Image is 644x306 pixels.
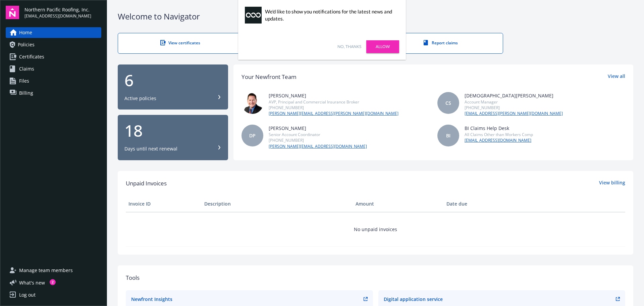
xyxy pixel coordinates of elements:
span: CS [445,99,451,106]
div: [PHONE_NUMBER] [269,105,398,111]
div: [PHONE_NUMBER] [269,137,367,143]
div: [PERSON_NAME] [269,92,398,99]
th: Amount [353,196,444,212]
a: Certificates [6,51,101,62]
a: Policies [6,39,101,50]
div: View certificates [131,40,229,46]
span: Certificates [19,51,44,62]
div: Log out [19,290,36,300]
a: Allow [366,40,399,53]
div: BI Claims Help Desk [465,125,533,132]
div: 18 [124,123,221,139]
span: Home [19,27,32,38]
div: Report claims [392,40,489,46]
a: View billing [599,179,625,188]
div: Tools [126,273,625,282]
span: Billing [19,88,33,98]
span: BI [446,132,450,139]
span: Policies [18,39,35,50]
span: Unpaid Invoices [126,179,167,188]
a: Manage team members [6,265,101,276]
img: photo [241,92,263,114]
div: 6 [124,72,221,88]
a: [PERSON_NAME][EMAIL_ADDRESS][DOMAIN_NAME] [269,143,367,149]
a: [PERSON_NAME][EMAIL_ADDRESS][PERSON_NAME][DOMAIN_NAME] [269,111,398,117]
img: navigator-logo.svg [6,6,19,19]
div: Senior Account Coordinator [269,132,367,137]
button: What's new2 [6,279,56,286]
a: View all [608,73,625,81]
div: [PERSON_NAME] [269,125,367,132]
span: Claims [19,63,34,74]
div: AVP, Principal and Commercial Insurance Broker [269,99,398,105]
button: 6Active policies [118,64,228,110]
a: Files [6,76,101,86]
th: Description [202,196,353,212]
div: [PHONE_NUMBER] [465,105,563,111]
div: [DEMOGRAPHIC_DATA][PERSON_NAME] [465,92,563,99]
span: [EMAIL_ADDRESS][DOMAIN_NAME] [24,13,91,19]
div: 2 [50,279,56,285]
span: Manage team members [19,265,73,276]
a: Billing [6,88,101,98]
a: Home [6,27,101,38]
button: 18Days until next renewal [118,115,228,160]
div: We'd like to show you notifications for the latest news and updates. [265,8,396,22]
span: Northern Pacific Roofing, Inc. [24,6,91,13]
div: All Claims Other than Workers Comp [465,132,533,137]
button: Northern Pacific Roofing, Inc.[EMAIL_ADDRESS][DOMAIN_NAME] [24,6,101,19]
a: Claims [6,63,101,74]
a: [EMAIL_ADDRESS][DOMAIN_NAME] [465,137,533,143]
span: Files [19,76,29,86]
div: Welcome to Navigator [118,11,633,22]
div: Active policies [124,95,156,102]
a: Report claims [378,33,503,54]
a: No, thanks [337,44,361,50]
a: [EMAIL_ADDRESS][PERSON_NAME][DOMAIN_NAME] [465,111,563,117]
span: What ' s new [19,279,45,286]
td: No unpaid invoices [126,212,625,246]
div: Digital application service [384,296,443,303]
div: Your Newfront Team [241,73,297,81]
div: Days until next renewal [124,145,177,152]
th: Date due [444,196,520,212]
a: View certificates [118,33,243,54]
span: DP [249,132,256,139]
div: Newfront Insights [131,296,172,303]
div: Account Manager [465,99,563,105]
th: Invoice ID [126,196,202,212]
